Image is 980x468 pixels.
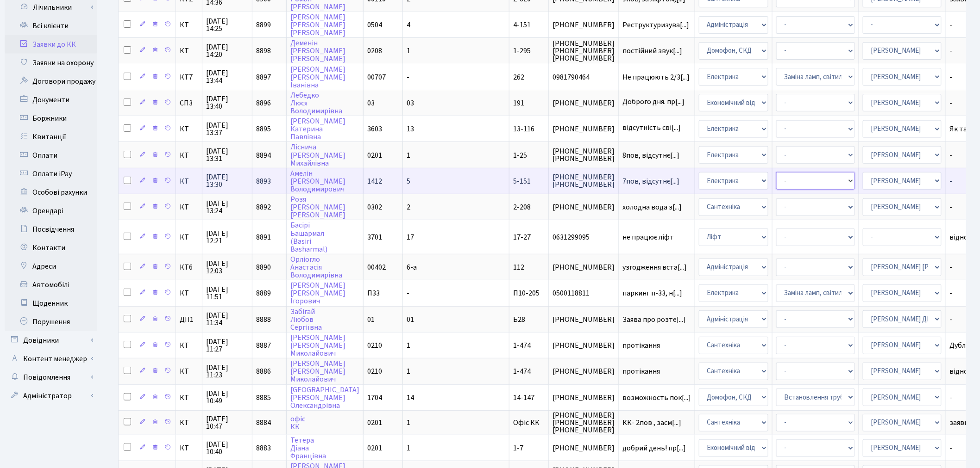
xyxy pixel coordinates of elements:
span: КТ [180,368,198,375]
span: 112 [513,262,524,272]
a: Довідники [5,331,97,350]
span: Офіс КК [513,418,540,428]
span: 1 [407,340,410,351]
a: Боржники [5,109,97,128]
a: Договори продажу [5,72,97,91]
a: ЛебедкоЛюсяВолодимирівна [290,90,342,116]
span: 5-151 [513,176,531,186]
span: [PHONE_NUMBER] [553,394,615,401]
span: [PHONE_NUMBER] [553,444,615,452]
span: [PHONE_NUMBER] [553,342,615,349]
span: [PHONE_NUMBER] [PHONE_NUMBER] [553,148,615,162]
a: ЗабігайЛюбовСергіївна [290,307,322,333]
span: [DATE] 14:25 [206,18,248,32]
span: 8890 [256,262,271,272]
span: 8пов, відсутнє[...] [622,150,679,160]
span: 13-116 [513,124,534,134]
span: 0201 [367,418,382,428]
span: [DATE] 10:40 [206,441,248,456]
span: 0631299095 [553,234,615,241]
span: [DATE] 13:40 [206,95,248,110]
span: [DATE] 11:34 [206,312,248,326]
span: КТ [180,203,198,211]
span: 2 [407,202,410,212]
span: [PHONE_NUMBER] [553,125,615,133]
span: КТ [180,419,198,426]
span: 00402 [367,262,386,272]
a: Контакти [5,239,97,257]
a: Деменін[PERSON_NAME][PERSON_NAME] [290,38,346,64]
span: 8897 [256,72,271,82]
a: ОрліоглоАнастасіяВолодимирівна [290,254,342,280]
span: 0208 [367,46,382,56]
span: [DATE] 10:49 [206,390,248,405]
a: Порушення [5,313,97,331]
span: 1 [407,418,410,428]
span: [PHONE_NUMBER] [553,203,615,211]
a: Квитанції [5,128,97,146]
span: 01 [367,314,375,325]
a: Особові рахунки [5,183,97,202]
span: П10-205 [513,288,540,298]
a: Автомобілі [5,276,97,294]
span: КТ [180,289,198,297]
span: КК- 2пов , засм[...] [622,418,681,428]
span: 8884 [256,418,271,428]
span: 8888 [256,314,271,325]
span: [DATE] 11:27 [206,338,248,353]
span: КТ [180,152,198,159]
span: 1 [407,46,410,56]
span: 0201 [367,150,382,160]
span: [PHONE_NUMBER] [553,21,615,29]
span: КТ [180,234,198,241]
span: 3603 [367,124,382,134]
span: 2-208 [513,202,531,212]
span: возможность пок[...] [622,393,691,403]
span: КТ [180,342,198,349]
span: - [407,72,409,82]
a: Адміністратор [5,387,97,405]
span: 1412 [367,176,382,186]
span: КТ [180,394,198,401]
span: 8899 [256,20,271,30]
span: [DATE] 13:24 [206,200,248,215]
span: холодна вода з[...] [622,202,682,212]
span: КТ [180,125,198,133]
span: 1 [407,443,410,453]
span: КТ7 [180,74,198,81]
a: Повідомлення [5,368,97,387]
span: 1-25 [513,150,527,160]
span: [DATE] 13:44 [206,69,248,84]
span: [DATE] 13:30 [206,173,248,188]
span: не працює ліфт [622,234,691,241]
span: КТ6 [180,264,198,271]
span: 13 [407,124,414,134]
span: П33 [367,288,380,298]
span: протікання [622,342,691,349]
a: ТетераДіанаФранцівна [290,435,326,461]
a: [PERSON_NAME][PERSON_NAME]Миколайович [290,333,346,358]
span: 8891 [256,232,271,242]
a: [GEOGRAPHIC_DATA][PERSON_NAME]Олександрівна [290,385,359,411]
span: [PHONE_NUMBER] [553,99,615,107]
a: Адреси [5,257,97,276]
span: 0981790464 [553,74,615,81]
span: ДП1 [180,316,198,323]
span: [DATE] 12:03 [206,260,248,275]
span: паркинг п-33, н[...] [622,288,682,298]
span: [DATE] 14:20 [206,43,248,58]
span: 8893 [256,176,271,186]
a: Заявки до КК [5,35,97,54]
span: 8896 [256,98,271,108]
span: 8887 [256,340,271,351]
span: 1-7 [513,443,523,453]
span: [DATE] 12:21 [206,230,248,245]
span: 0201 [367,443,382,453]
span: [DATE] 10:47 [206,415,248,430]
span: 262 [513,72,524,82]
span: Заява про розте[...] [622,314,686,325]
span: 8898 [256,46,271,56]
span: 8885 [256,393,271,403]
span: узгодження вста[...] [622,262,687,272]
span: 8883 [256,443,271,453]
